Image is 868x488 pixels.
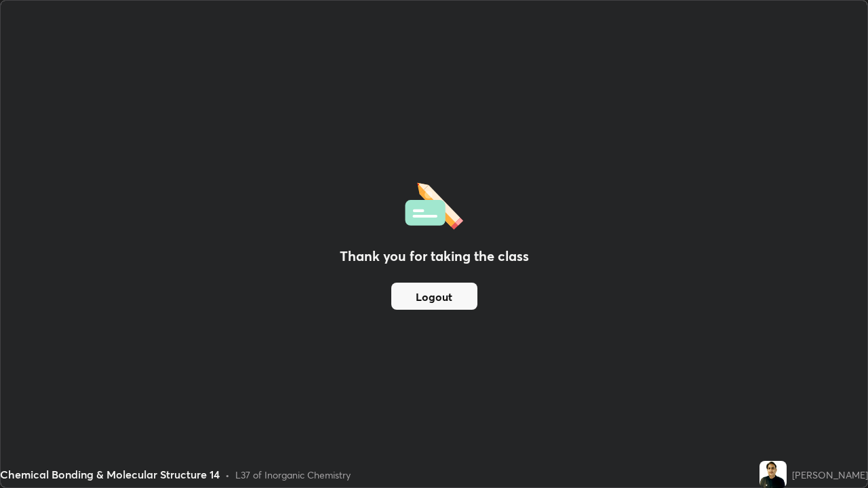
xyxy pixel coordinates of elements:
[792,468,868,482] div: [PERSON_NAME]
[759,461,787,488] img: 756836a876de46d1bda29e5641fbe2af.jpg
[235,468,351,482] div: L37 of Inorganic Chemistry
[340,246,529,266] h2: Thank you for taking the class
[225,468,230,482] div: •
[405,178,463,230] img: offlineFeedback.1438e8b3.svg
[391,283,477,310] button: Logout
